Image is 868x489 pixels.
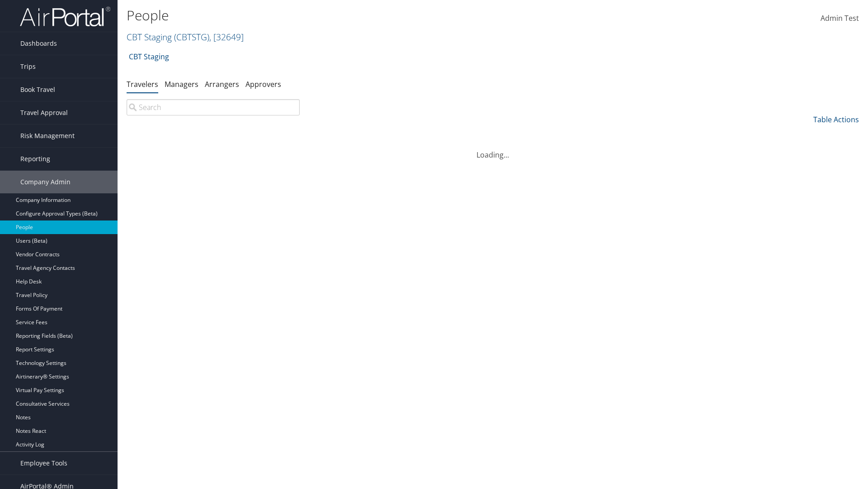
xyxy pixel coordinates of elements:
a: Managers [165,79,198,89]
span: Dashboards [20,32,57,55]
span: ( CBTSTG ) [174,31,209,43]
h1: People [127,6,615,25]
span: Travel Approval [20,101,68,124]
span: Reporting [20,148,50,170]
span: Employee Tools [20,452,67,475]
div: Loading... [127,139,859,160]
span: Book Travel [20,78,55,101]
span: Company Admin [20,171,71,193]
input: Search [127,99,300,115]
a: Admin Test [821,5,859,33]
a: Approvers [245,79,281,89]
a: Travelers [127,79,158,89]
span: Admin Test [821,13,859,23]
span: Risk Management [20,125,75,147]
a: CBT Staging [127,31,244,43]
span: , [ 32649 ] [209,31,244,43]
a: Arrangers [205,79,239,89]
img: airportal-logo.png [20,6,110,27]
a: Table Actions [813,115,859,125]
a: CBT Staging [129,48,169,66]
span: Trips [20,55,36,78]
